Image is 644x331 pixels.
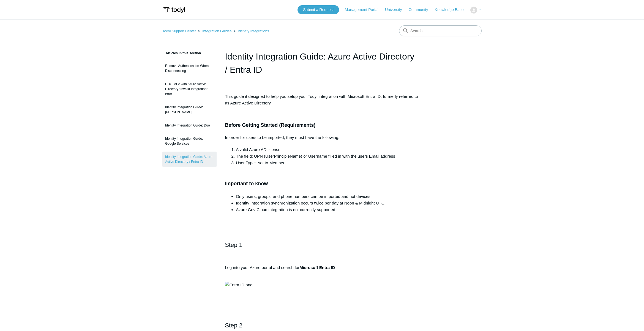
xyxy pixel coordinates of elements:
[225,282,252,288] img: Entra ID.png
[236,160,419,166] li: User Type: set to Member
[399,25,482,36] input: Search
[225,93,419,106] p: This guide it designed to help you setup your Todyl integration with Microsoft Entra ID, formerly...
[202,29,231,33] a: Integration Guides
[197,29,233,33] li: Integration Guides
[238,29,269,33] a: Identity Integrations
[225,121,419,129] h3: Before Getting Started (Requirements)
[233,29,269,33] li: Identity Integrations
[225,134,419,141] p: In order for users to be imported, they must have the following:
[162,152,217,167] a: Identity Integration Guide: Azure Active Directory / Entra ID
[298,5,339,14] a: Submit a Request
[345,7,384,13] a: Management Portal
[225,240,419,259] h2: Step 1
[236,206,419,213] li: Azure Gov Cloud integration is not currently supported
[162,133,217,149] a: Identity Integration Guide: Google Services
[162,29,197,33] li: Todyl Support Center
[162,102,217,117] a: Identity Integration Guide: [PERSON_NAME]
[299,265,335,270] strong: Microsoft Entra ID
[162,79,217,99] a: DUO MFA with Azure Active Directory "Invalid Integration" error
[162,29,196,33] a: Todyl Support Center
[162,51,201,55] span: Articles in this section
[225,264,419,278] p: Log into your Azure portal and search for
[236,200,419,206] li: Identity Integration synchronization occurs twice per day at Noon & Midnight UTC.
[236,153,419,160] li: The field: UPN (UserPrincipleName) or Username filled in with the users Email address
[162,5,186,15] img: Todyl Support Center Help Center home page
[435,7,469,13] a: Knowledge Base
[409,7,434,13] a: Community
[236,146,419,153] li: A valid Azure AD license
[225,172,419,188] h3: Important to know
[162,61,217,76] a: Remove Authentication When Disconnecting
[236,193,419,200] li: Only users, groups, and phone numbers can be imported and not devices.
[225,50,419,76] h1: Identity Integration Guide: Azure Active Directory / Entra ID
[385,7,407,13] a: University
[162,120,217,131] a: Identity Integration Guide: Duo
[225,321,419,330] h2: Step 2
